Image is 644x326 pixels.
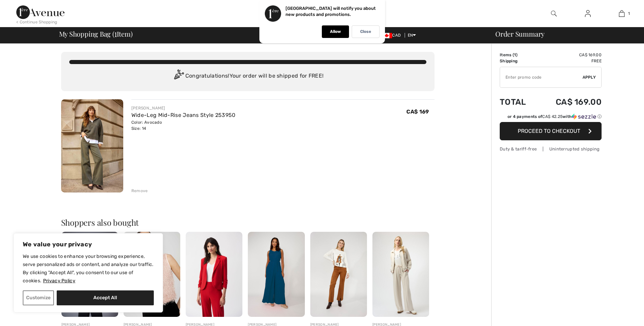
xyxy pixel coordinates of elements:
[131,188,148,194] div: Remove
[131,119,236,131] div: Color: Avocado Size: 14
[619,9,625,18] img: My Bag
[500,122,602,140] button: Proceed to Checkout
[408,33,416,38] span: EN
[500,146,602,152] div: Duty & tariff-free | Uninterrupted shipping
[61,232,118,317] img: Animal Print Button Shirt Style 253059
[537,52,602,58] td: CA$ 169.00
[381,33,403,38] span: CAD
[23,290,54,305] button: Customize
[310,232,367,317] img: Mid-Rise Flare Trousers Style 253193
[500,67,583,87] input: Promo code
[500,114,602,122] div: or 4 payments ofCA$ 42.25withSezzle Click to learn more about Sezzle
[579,9,596,18] a: Sign In
[508,114,602,120] div: or 4 payments of with
[585,9,591,18] img: My Info
[124,232,180,317] img: Fuzzy Hip-Length Pullover Style 253793
[406,108,429,115] span: CA$ 169
[514,53,516,57] span: 1
[61,99,123,192] img: Wide-Leg Mid-Rise Jeans Style 253950
[381,33,392,38] img: Canadian Dollar
[500,52,537,58] td: Items ( )
[23,240,154,248] p: We value your privacy
[23,252,154,285] p: We use cookies to enhance your browsing experience, serve personalized ads or content, and analyz...
[172,69,185,83] img: Congratulation2.svg
[131,112,236,118] a: Wide-Leg Mid-Rise Jeans Style 253950
[61,218,435,226] h2: Shoppers also bought
[518,128,580,134] span: Proceed to Checkout
[114,29,117,38] span: 1
[628,11,630,17] span: 1
[537,58,602,64] td: Free
[360,29,371,34] p: Close
[248,232,305,317] img: Maxi A-Line Formal Jumpsuit Style 256257
[16,5,65,19] img: 1ère Avenue
[542,114,563,119] span: CA$ 42.25
[372,232,429,317] img: Relaxed Full-Length Trousers Style 254960
[500,58,537,64] td: Shipping
[537,90,602,114] td: CA$ 169.00
[186,232,242,317] img: Open Front Regular Fit Jacket Style 143148
[286,6,376,17] p: [GEOGRAPHIC_DATA] will notify you about new products and promotions.
[14,233,163,312] div: We value your privacy
[500,90,537,114] td: Total
[487,30,640,37] div: Order Summary
[131,105,236,111] div: [PERSON_NAME]
[551,9,557,18] img: search the website
[583,74,596,80] span: Apply
[330,29,341,34] p: Allow
[43,278,76,284] a: Privacy Policy
[605,9,638,18] a: 1
[69,69,426,83] div: Congratulations! Your order will be shipped for FREE!
[59,30,133,37] span: My Shopping Bag ( Item)
[572,114,596,120] img: Sezzle
[57,290,154,305] button: Accept All
[16,19,57,25] div: < Continue Shopping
